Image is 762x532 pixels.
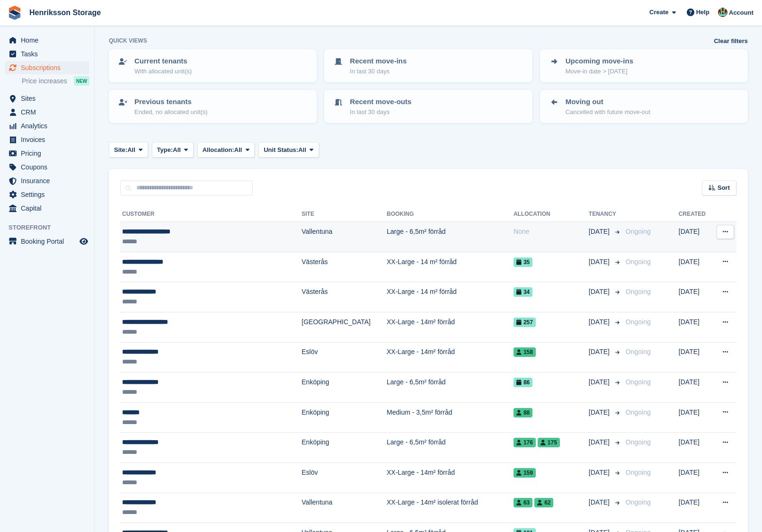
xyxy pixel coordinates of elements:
span: Unit Status: [264,145,298,155]
h6: Quick views [109,36,147,45]
p: Previous tenants [134,97,208,107]
span: [DATE] [589,227,611,237]
span: 176 [514,438,536,447]
td: XX-Large - 14m² förråd [387,342,514,372]
a: Preview store [78,236,89,247]
span: Home [21,34,78,47]
button: Type: All [152,142,194,158]
a: Clear filters [714,36,748,46]
span: [DATE] [589,287,611,297]
p: Ended, no allocated unit(s) [134,107,208,117]
span: Booking Portal [21,235,78,248]
a: Henriksson Storage [26,5,105,20]
td: [DATE] [679,402,712,433]
a: Price increases NEW [22,76,89,86]
p: Recent move-ins [350,56,407,67]
span: [DATE] [589,497,611,507]
span: Account [729,8,753,18]
a: menu [5,47,89,61]
span: Sort [718,183,730,193]
div: None [514,227,589,237]
td: XX-Large - 14 m² förråd [387,252,514,282]
p: In last 30 days [350,107,411,117]
span: Ongoing [626,469,651,476]
span: Price increases [22,77,67,86]
th: Tenancy [589,207,622,222]
a: menu [5,106,89,119]
span: Capital [21,202,78,215]
td: Eslöv [301,342,387,372]
td: XX-Large - 14m² förråd [387,462,514,493]
span: 62 [534,498,553,507]
a: Current tenants With allocated unit(s) [110,50,316,81]
a: menu [5,133,89,146]
span: 175 [538,438,560,447]
span: Tasks [21,47,78,61]
span: 63 [514,498,532,507]
p: Move-in date > [DATE] [566,67,633,76]
span: [DATE] [589,437,611,447]
span: [DATE] [589,377,611,387]
span: Ongoing [626,288,651,295]
span: All [173,145,181,155]
td: Västerås [301,282,387,312]
th: Customer [120,207,301,222]
a: Moving out Cancelled with future move-out [541,91,747,122]
span: Coupons [21,160,78,174]
td: Enköping [301,433,387,463]
a: menu [5,34,89,47]
p: Current tenants [134,56,192,67]
a: menu [5,92,89,105]
span: Storefront [9,223,94,232]
td: XX-Large - 14 m² förråd [387,282,514,312]
p: In last 30 days [350,67,407,76]
p: Upcoming move-ins [566,56,633,67]
th: Site [301,207,387,222]
a: menu [5,119,89,133]
span: Ongoing [626,258,651,266]
span: 159 [514,468,536,478]
a: menu [5,160,89,174]
a: Previous tenants Ended, no allocated unit(s) [110,91,316,122]
th: Allocation [514,207,589,222]
span: Ongoing [626,408,651,416]
span: Create [649,8,668,17]
span: [DATE] [589,257,611,267]
a: menu [5,188,89,201]
span: 158 [514,347,536,357]
td: [DATE] [679,342,712,372]
span: CRM [21,106,78,119]
td: XX-Large - 14m² isolerat förråd [387,493,514,523]
span: Ongoing [626,318,651,326]
a: menu [5,174,89,187]
td: Eslöv [301,462,387,493]
span: Subscriptions [21,61,78,74]
span: Pricing [21,147,78,160]
td: [DATE] [679,282,712,312]
td: [DATE] [679,433,712,463]
img: Isak Martinelle [718,8,727,17]
span: All [234,145,242,155]
td: Enköping [301,402,387,433]
span: Insurance [21,174,78,187]
td: Large - 6,5m² förråd [387,433,514,463]
button: Allocation: All [197,142,255,158]
td: Enköping [301,372,387,403]
span: [DATE] [589,317,611,327]
span: Ongoing [626,378,651,386]
a: Upcoming move-ins Move-in date > [DATE] [541,50,747,81]
span: Ongoing [626,438,651,446]
span: All [127,145,135,155]
td: Large - 6,5m² förråd [387,222,514,252]
td: [DATE] [679,222,712,252]
span: 34 [514,287,532,297]
td: Medium - 3,5m² förråd [387,402,514,433]
img: stora-icon-8386f47178a22dfd0bd8f6a31ec36ba5ce8667c1dd55bd0f319d3a0aa187defe.svg [8,6,22,20]
span: [DATE] [589,468,611,478]
button: Site: All [109,142,148,158]
td: Vallentuna [301,222,387,252]
a: menu [5,235,89,248]
a: menu [5,61,89,74]
span: Sites [21,92,78,105]
span: Help [696,8,709,17]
